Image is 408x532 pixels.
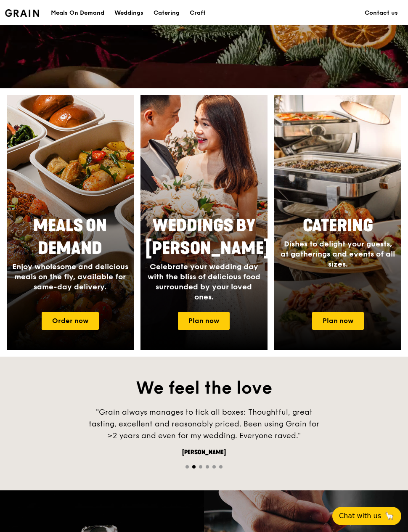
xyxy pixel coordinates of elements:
[42,312,99,330] a: Order now
[140,95,268,350] img: weddings-card.4f3003b8.jpg
[7,95,134,350] img: meals-on-demand-card.d2b6f6db.png
[78,406,330,442] div: "Grain always manages to tick all boxes: Thoughtful, great tasting, excellent and reasonably pric...
[33,216,107,259] span: Meals On Demand
[206,465,209,468] span: Go to slide 4
[114,0,143,26] div: Weddings
[12,262,128,291] span: Enjoy wholesome and delicious meals on the fly, available for same-day delivery.
[360,0,403,26] a: Contact us
[185,465,189,468] span: Go to slide 1
[339,511,381,521] span: Chat with us
[303,216,373,236] span: Catering
[148,262,260,302] span: Celebrate your wedding day with the bliss of delicious food surrounded by your loved ones.
[140,95,268,350] a: Weddings by [PERSON_NAME]Celebrate your wedding day with the bliss of delicious food surrounded b...
[199,465,202,468] span: Go to slide 3
[274,95,401,350] img: catering-card.e1cfaf3e.jpg
[332,507,401,525] button: Chat with us🦙
[312,312,364,330] a: Plan now
[190,0,206,26] div: Craft
[109,0,148,26] a: Weddings
[5,9,39,17] img: Grain
[384,511,395,521] span: 🦙
[192,465,196,468] span: Go to slide 2
[281,239,395,269] span: Dishes to delight your guests, at gatherings and events of all sizes.
[146,216,270,259] span: Weddings by [PERSON_NAME]
[219,465,223,468] span: Go to slide 6
[178,312,230,330] a: Plan now
[274,95,401,350] a: CateringDishes to delight your guests, at gatherings and events of all sizes.Plan now
[51,0,104,26] div: Meals On Demand
[148,0,185,26] a: Catering
[78,448,330,457] div: [PERSON_NAME]
[212,465,216,468] span: Go to slide 5
[154,0,180,26] div: Catering
[185,0,211,26] a: Craft
[7,95,134,350] a: Meals On DemandEnjoy wholesome and delicious meals on the fly, available for same-day delivery.Or...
